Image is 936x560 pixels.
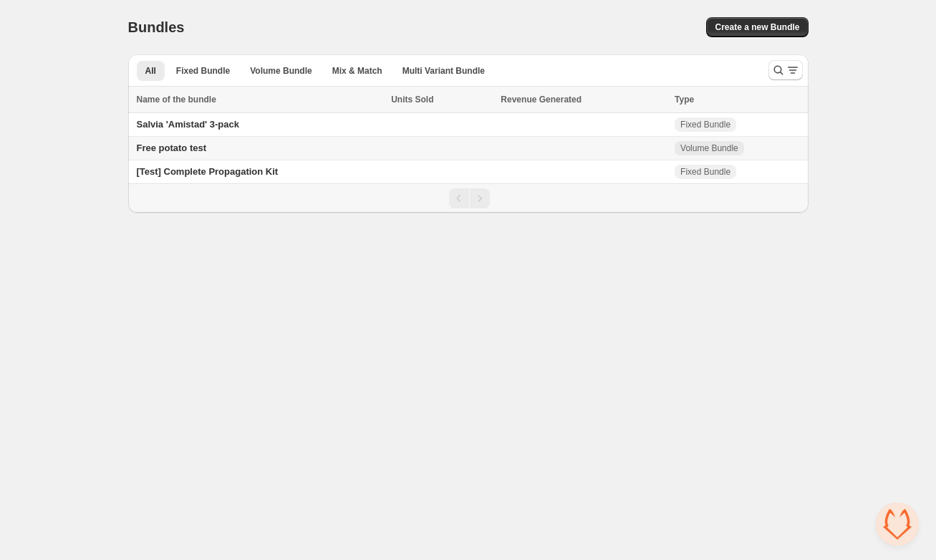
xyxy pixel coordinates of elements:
button: Units Sold [391,92,448,107]
span: Units Sold [391,92,433,107]
button: Revenue Generated [501,92,596,107]
button: Search and filter results [768,60,803,80]
span: [Test] Complete Propagation Kit [137,166,279,177]
span: Create a new Bundle [715,21,799,33]
div: Type [675,92,799,107]
nav: Pagination [128,183,809,213]
div: Open chat [876,503,919,546]
span: Fixed Bundle [680,166,730,178]
button: Create a new Bundle [706,17,808,37]
span: Fixed Bundle [680,119,730,130]
span: Salvia 'Amistad' 3-pack [137,119,239,130]
span: Volume Bundle [680,143,738,154]
div: Name of the bundle [137,92,383,107]
h1: Bundles [128,19,185,36]
span: Free potato test [137,143,207,153]
span: Revenue Generated [501,92,582,107]
span: Mix & Match [332,65,382,77]
span: Fixed Bundle [176,65,230,77]
span: All [145,65,156,77]
span: Multi Variant Bundle [402,65,485,77]
span: Volume Bundle [250,65,312,77]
